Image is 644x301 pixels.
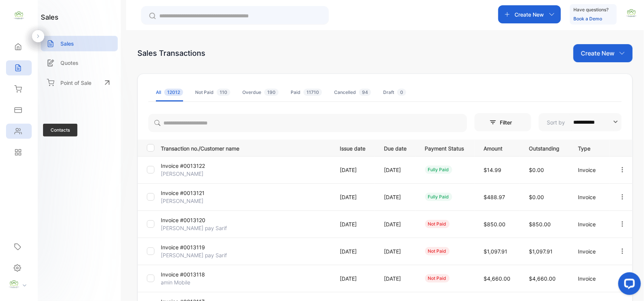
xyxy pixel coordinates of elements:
[578,247,603,255] p: Invoice
[425,274,450,283] div: not paid
[156,89,183,96] div: All
[612,269,644,301] iframe: LiveChat chat widget
[41,12,59,22] h1: sales
[161,278,217,286] p: amin Mobile
[529,248,553,255] span: $1,097.91
[539,113,622,131] button: Sort by
[425,220,450,228] div: not paid
[515,11,544,18] p: Create New
[340,143,369,152] p: Issue date
[529,167,544,173] span: $0.00
[578,275,603,283] p: Invoice
[425,143,468,152] p: Payment Status
[161,189,217,197] p: Invoice #0013121
[41,74,118,91] a: Point of Sale
[397,89,406,96] span: 0
[242,89,279,96] div: Overdue
[384,275,409,283] p: [DATE]
[43,124,77,137] span: Contacts
[137,48,205,59] div: Sales Transactions
[161,251,227,259] p: [PERSON_NAME] pay Sarif
[484,143,513,152] p: Amount
[161,197,217,205] p: [PERSON_NAME]
[340,220,369,228] p: [DATE]
[573,44,633,62] button: Create New
[291,89,322,96] div: Paid
[581,49,615,58] p: Create New
[359,89,371,96] span: 94
[161,270,217,278] p: Invoice #0013118
[578,220,603,228] p: Invoice
[626,8,637,19] img: avatar
[340,193,369,201] p: [DATE]
[425,247,450,255] div: not paid
[384,166,409,174] p: [DATE]
[484,248,507,255] span: $1,097.91
[13,10,25,21] img: logo
[60,59,79,67] p: Quotes
[578,193,603,201] p: Invoice
[384,247,409,255] p: [DATE]
[383,89,406,96] div: Draft
[161,170,217,178] p: [PERSON_NAME]
[384,193,409,201] p: [DATE]
[529,194,544,200] span: $0.00
[8,279,20,290] img: profile
[264,89,279,96] span: 190
[529,221,551,227] span: $850.00
[60,79,91,87] p: Point of Sale
[161,224,227,232] p: [PERSON_NAME] pay Sarif
[574,6,609,14] p: Have questions?
[334,89,371,96] div: Cancelled
[384,220,409,228] p: [DATE]
[304,89,322,96] span: 11710
[547,118,565,126] p: Sort by
[41,36,118,51] a: Sales
[195,89,230,96] div: Not Paid
[340,247,369,255] p: [DATE]
[384,143,409,152] p: Due date
[340,166,369,174] p: [DATE]
[161,216,217,224] p: Invoice #0013120
[529,275,556,282] span: $4,660.00
[161,162,217,170] p: Invoice #0013122
[41,55,118,71] a: Quotes
[529,143,563,152] p: Outstanding
[484,167,501,173] span: $14.99
[578,143,603,152] p: Type
[164,89,183,96] span: 12012
[161,243,217,251] p: Invoice #0013119
[484,275,510,282] span: $4,660.00
[574,16,602,21] a: Book a Demo
[626,5,637,23] button: avatar
[60,40,74,48] p: Sales
[498,5,561,23] button: Create New
[425,193,452,201] div: fully paid
[484,221,505,227] span: $850.00
[217,89,230,96] span: 110
[161,143,331,152] p: Transaction no./Customer name
[484,194,505,200] span: $488.97
[425,166,452,174] div: fully paid
[578,166,603,174] p: Invoice
[340,275,369,283] p: [DATE]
